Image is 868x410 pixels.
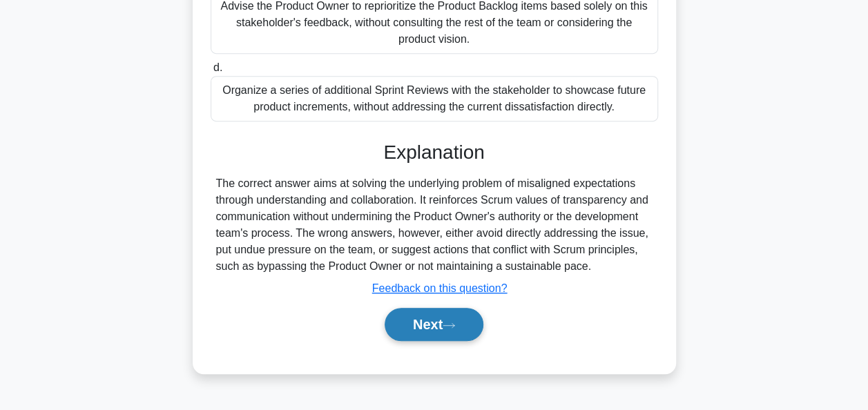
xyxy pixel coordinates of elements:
h3: Explanation [219,141,650,164]
a: Feedback on this question? [372,282,508,294]
div: The correct answer aims at solving the underlying problem of misaligned expectations through unde... [216,175,653,275]
span: d. [213,61,222,73]
button: Next [385,308,483,341]
div: Organize a series of additional Sprint Reviews with the stakeholder to showcase future product in... [211,76,658,121]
